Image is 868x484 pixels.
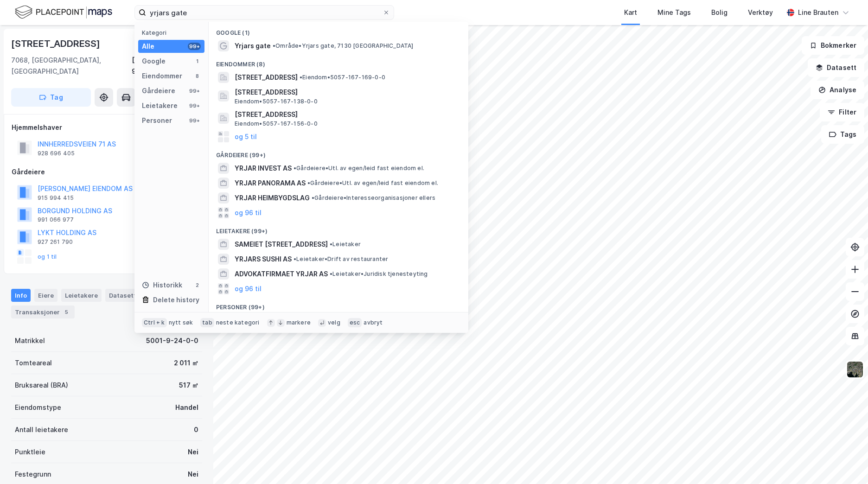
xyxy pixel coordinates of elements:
[235,254,292,265] span: YRJARS SUSHI AS
[15,335,45,346] div: Matrikkel
[312,194,435,202] span: Gårdeiere • Interesseorganisasjoner ellers
[822,439,868,484] iframe: Chat Widget
[330,270,332,277] span: •
[11,306,75,318] div: Transaksjoner
[235,163,292,174] span: YRJAR INVEST AS
[209,53,468,70] div: Eiendommer (8)
[142,56,166,67] div: Google
[330,270,428,278] span: Leietaker • Juridisk tjenesteyting
[188,469,198,480] div: Nei
[15,4,112,20] img: logo.f888ab2527a4732fd821a326f86c7f29.svg
[34,289,57,302] div: Eiere
[200,318,214,327] div: tab
[312,194,314,201] span: •
[15,357,52,369] div: Tomteareal
[188,446,198,458] div: Nei
[624,7,637,18] div: Kart
[328,319,340,326] div: velg
[62,307,71,317] div: 5
[153,294,199,306] div: Delete history
[188,43,201,50] div: 99+
[235,131,257,142] button: og 5 til
[294,165,296,172] span: •
[11,88,91,107] button: Tag
[193,72,201,80] div: 8
[711,7,728,18] div: Bolig
[169,319,193,326] div: nytt søk
[235,87,457,98] span: [STREET_ADDRESS]
[193,57,201,65] div: 1
[132,55,202,77] div: [GEOGRAPHIC_DATA], 9/24
[11,36,102,51] div: [STREET_ADDRESS]
[657,7,691,18] div: Mine Tags
[142,280,182,291] div: Historikk
[235,120,318,127] span: Eiendom • 5057-167-156-0-0
[61,289,102,302] div: Leietakere
[235,207,262,218] button: og 96 til
[142,70,182,82] div: Eiendommer
[821,125,864,144] button: Tags
[146,6,383,19] input: Søk på adresse, matrikkel, gårdeiere, leietakere eller personer
[348,318,362,327] div: esc
[748,7,773,18] div: Verktøy
[15,424,68,435] div: Antall leietakere
[11,55,132,77] div: 7068, [GEOGRAPHIC_DATA], [GEOGRAPHIC_DATA]
[294,165,424,172] span: Gårdeiere • Utl. av egen/leid fast eiendom el.
[15,380,68,391] div: Bruksareal (BRA)
[142,115,172,126] div: Personer
[307,179,438,187] span: Gårdeiere • Utl. av egen/leid fast eiendom el.
[235,98,318,105] span: Eiendom • 5057-167-138-0-0
[38,216,74,223] div: 991 066 977
[105,289,140,302] div: Datasett
[38,194,74,202] div: 915 994 415
[216,319,260,326] div: neste kategori
[235,40,271,51] span: Yrjars gate
[808,58,864,77] button: Datasett
[179,380,198,391] div: 517 ㎡
[209,296,468,313] div: Personer (99+)
[209,144,468,161] div: Gårdeiere (99+)
[235,192,310,204] span: YRJAR HEIMBYGDSLAG
[287,319,311,326] div: markere
[811,81,864,99] button: Analyse
[235,109,457,120] span: [STREET_ADDRESS]
[802,36,864,55] button: Bokmerker
[142,41,154,52] div: Alle
[235,178,306,189] span: YRJAR PANORAMA AS
[38,150,75,157] div: 928 696 405
[174,357,198,369] div: 2 011 ㎡
[846,361,864,378] img: 9k=
[364,319,383,326] div: avbryt
[307,179,310,186] span: •
[142,29,204,36] div: Kategori
[235,283,262,294] button: og 96 til
[193,281,201,289] div: 2
[300,74,385,81] span: Eiendom • 5057-167-169-0-0
[188,102,201,109] div: 99+
[330,241,332,248] span: •
[15,469,51,480] div: Festegrunn
[142,318,167,327] div: Ctrl + k
[12,166,202,178] div: Gårdeiere
[194,424,198,435] div: 0
[146,335,198,346] div: 5001-9-24-0-0
[235,268,328,280] span: ADVOKATFIRMAET YRJAR AS
[330,241,361,248] span: Leietaker
[235,239,328,250] span: SAMEIET [STREET_ADDRESS]
[142,85,175,96] div: Gårdeiere
[209,22,468,38] div: Google (1)
[798,7,838,18] div: Line Brauten
[12,122,202,133] div: Hjemmelshaver
[273,42,414,50] span: Område • Yrjars gate, 7130 [GEOGRAPHIC_DATA]
[15,402,61,413] div: Eiendomstype
[235,72,298,83] span: [STREET_ADDRESS]
[175,402,198,413] div: Handel
[273,42,275,49] span: •
[11,289,31,302] div: Info
[38,238,73,246] div: 927 261 790
[188,87,201,95] div: 99+
[822,439,868,484] div: Kontrollprogram for chat
[300,74,302,81] span: •
[188,117,201,124] div: 99+
[294,255,296,262] span: •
